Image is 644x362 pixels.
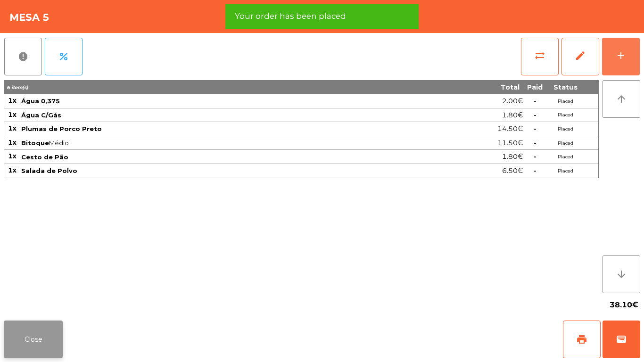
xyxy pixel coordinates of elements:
[603,80,640,118] button: arrow_upward
[534,97,537,105] span: -
[603,321,640,358] button: wallet
[235,10,346,22] span: Your order has been placed
[9,10,50,25] h4: Mesa 5
[616,269,627,280] i: arrow_downward
[603,255,640,293] button: arrow_downward
[21,139,400,147] span: Médio
[576,334,587,345] span: print
[546,94,584,108] td: Placed
[401,80,523,94] th: Total
[546,122,584,136] td: Placed
[610,298,638,312] span: 38.10€
[546,108,584,123] td: Placed
[534,152,537,161] span: -
[8,166,17,174] span: 1x
[534,111,537,119] span: -
[616,334,627,345] span: wallet
[21,139,49,147] span: Bitoque
[602,38,640,75] button: add
[8,124,17,132] span: 1x
[21,125,102,132] span: Plumas de Porco Preto
[546,164,584,178] td: Placed
[4,321,63,358] button: Close
[615,50,627,61] div: add
[534,139,537,147] span: -
[546,80,584,94] th: Status
[502,150,523,163] span: 1.80€
[497,137,523,149] span: 11.50€
[546,150,584,164] td: Placed
[21,97,60,105] span: Água 0,375
[546,136,584,150] td: Placed
[21,167,77,174] span: Salada de Polvo
[7,84,28,90] span: 6 item(s)
[502,165,523,177] span: 6.50€
[616,93,627,105] i: arrow_upward
[575,50,586,61] span: edit
[502,95,523,107] span: 2.00€
[563,321,601,358] button: print
[8,138,17,147] span: 1x
[4,38,42,75] button: report
[8,152,17,160] span: 1x
[523,80,546,94] th: Paid
[8,110,17,119] span: 1x
[534,166,537,175] span: -
[534,124,537,133] span: -
[561,38,599,75] button: edit
[521,38,559,75] button: sync_alt
[58,51,69,62] span: percent
[534,50,545,61] span: sync_alt
[21,111,61,119] span: Água C/Gás
[502,109,523,122] span: 1.80€
[497,123,523,135] span: 14.50€
[21,153,68,161] span: Cesto de Pão
[45,38,83,75] button: percent
[17,51,29,62] span: report
[8,96,17,105] span: 1x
